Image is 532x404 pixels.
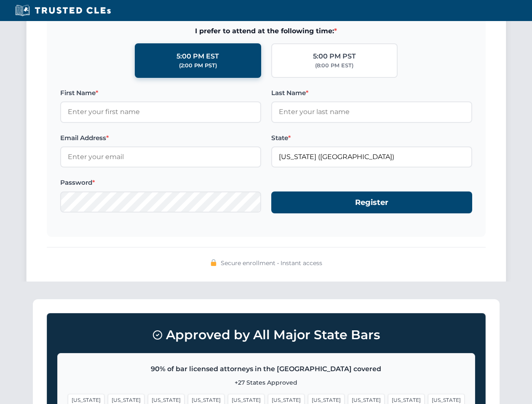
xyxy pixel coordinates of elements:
[68,378,465,387] p: +27 States Approved
[60,88,261,98] label: First Name
[315,61,353,70] div: (8:00 PM EST)
[210,259,217,266] img: 🔒
[13,4,113,17] img: Trusted CLEs
[60,146,261,167] input: Enter your email
[60,26,472,37] span: I prefer to attend at the following time:
[313,51,356,62] div: 5:00 PM PST
[60,101,261,122] input: Enter your first name
[68,364,465,375] p: 90% of bar licensed attorneys in the [GEOGRAPHIC_DATA] covered
[271,133,472,143] label: State
[221,258,322,268] span: Secure enrollment • Instant access
[271,146,472,167] input: California (CA)
[57,324,475,346] h3: Approved by All Major State Bars
[60,178,261,188] label: Password
[271,88,472,98] label: Last Name
[271,191,472,214] button: Register
[271,101,472,122] input: Enter your last name
[60,133,261,143] label: Email Address
[176,51,219,62] div: 5:00 PM EST
[179,61,217,70] div: (2:00 PM PST)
